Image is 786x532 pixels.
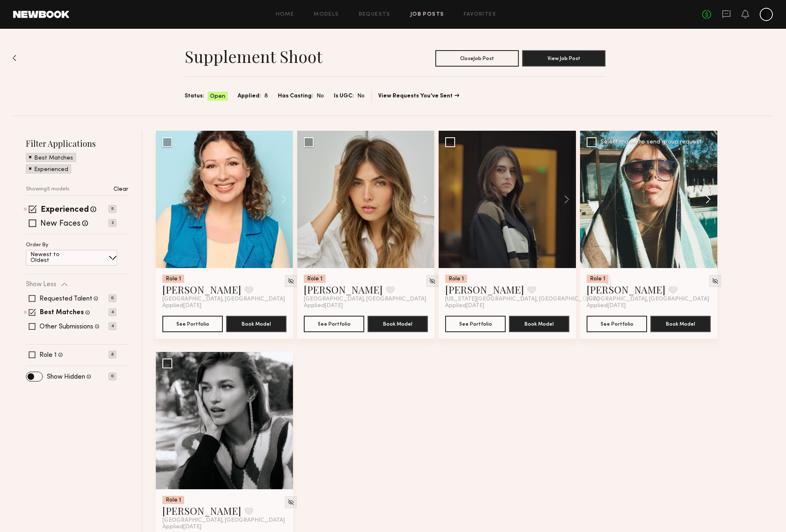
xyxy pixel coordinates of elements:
[162,283,241,296] a: [PERSON_NAME]
[650,320,711,327] a: Book Model
[185,92,204,101] span: Status:
[445,283,524,296] a: [PERSON_NAME]
[429,278,436,285] img: Unhide Model
[109,219,116,227] p: 3
[162,316,223,332] button: See Portfolio
[368,316,428,332] button: Book Model
[162,504,241,517] a: [PERSON_NAME]
[162,303,287,309] div: Applied [DATE]
[522,50,606,67] button: View Job Post
[109,308,116,316] p: 4
[509,316,569,332] button: Book Model
[587,275,608,283] div: Role 1
[226,316,287,332] button: Book Model
[26,138,128,149] h2: Filter Applications
[304,296,426,303] span: [GEOGRAPHIC_DATA], [GEOGRAPHIC_DATA]
[287,278,294,285] img: Unhide Model
[39,324,93,330] label: Other Submissions
[109,294,116,302] p: 0
[26,281,56,288] p: Show Less
[109,205,116,213] p: 5
[113,187,128,192] p: Clear
[587,283,666,296] a: [PERSON_NAME]
[368,320,428,327] a: Book Model
[34,155,73,161] p: Best Matches
[162,296,285,303] span: [GEOGRAPHIC_DATA], [GEOGRAPHIC_DATA]
[41,206,89,214] label: Experienced
[304,316,364,332] button: See Portfolio
[238,92,261,101] span: Applied:
[109,351,116,359] p: 8
[445,275,467,283] div: Role 1
[464,12,496,17] a: Favorites
[47,374,85,380] label: Show Hidden
[162,517,285,524] span: [GEOGRAPHIC_DATA], [GEOGRAPHIC_DATA]
[445,296,599,303] span: [US_STATE][GEOGRAPHIC_DATA], [GEOGRAPHIC_DATA]
[317,92,324,101] span: No
[587,303,711,309] div: Applied [DATE]
[304,303,428,309] div: Applied [DATE]
[650,316,711,332] button: Book Model
[509,320,569,327] a: Book Model
[276,12,294,17] a: Home
[712,278,719,285] img: Unhide Model
[40,220,81,228] label: New Faces
[109,322,116,330] p: 4
[287,499,294,506] img: Unhide Model
[357,92,365,101] span: No
[359,12,391,17] a: Requests
[334,92,354,101] span: Is UGC:
[304,283,383,296] a: [PERSON_NAME]
[226,320,287,327] a: Book Model
[278,92,313,101] span: Has Casting:
[12,55,16,61] img: Back to previous page
[304,275,326,283] div: Role 1
[162,275,184,283] div: Role 1
[162,524,287,530] div: Applied [DATE]
[39,296,92,302] label: Requested Talent
[587,316,647,332] button: See Portfolio
[445,316,506,332] button: See Portfolio
[26,243,49,248] p: Order By
[264,92,268,101] span: 8
[34,167,68,173] p: Experienced
[210,93,225,101] span: Open
[445,303,569,309] div: Applied [DATE]
[39,352,57,359] label: Role 1
[435,50,519,67] button: CloseJob Post
[587,296,709,303] span: [GEOGRAPHIC_DATA], [GEOGRAPHIC_DATA]
[109,372,116,380] p: 0
[410,12,444,17] a: Job Posts
[378,93,459,99] a: View Requests You’ve Sent
[40,310,84,316] label: Best Matches
[185,46,322,67] h1: Supplement Shoot
[26,187,69,192] p: Showing 5 models
[314,12,339,17] a: Models
[601,139,702,145] div: Select model to send group request
[162,496,184,504] div: Role 1
[30,252,79,264] p: Newest to Oldest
